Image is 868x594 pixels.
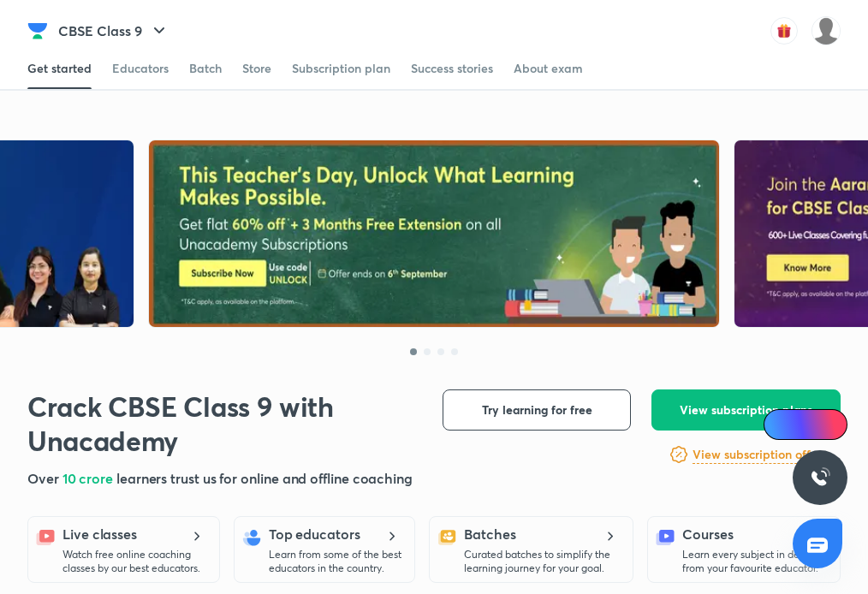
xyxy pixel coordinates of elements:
[292,48,390,89] a: Subscription plan
[812,16,841,45] img: Aarushi
[651,389,841,431] button: View subscription plans
[269,548,404,575] p: Learn from some of the best educators in the country.
[693,444,827,465] a: View subscription offers
[464,548,622,575] p: Curated batches to simplify the learning journey for your goal.
[774,418,788,431] img: Icon
[680,401,812,419] span: View subscription plans
[443,389,631,431] button: Try learning for free
[62,524,137,544] h5: Live classes
[411,60,493,77] div: Success stories
[693,446,827,464] h6: View subscription offers
[27,48,92,89] a: Get started
[269,524,360,544] h5: Top educators
[27,60,92,77] div: Get started
[116,469,413,487] span: learners trust us for online and offline coaching
[770,17,798,45] img: avatar
[764,409,847,440] a: Ai Doubts
[292,60,390,77] div: Subscription plan
[242,48,271,89] a: Store
[682,524,733,544] h5: Courses
[792,418,837,431] span: Ai Doubts
[411,48,493,89] a: Success stories
[464,524,515,544] h5: Batches
[62,469,116,487] span: 10 crore
[514,60,583,77] div: About exam
[27,21,48,41] img: Company Logo
[62,548,209,575] p: Watch free online coaching classes by our best educators.
[189,60,222,77] div: Batch
[48,14,180,48] button: CBSE Class 9
[514,48,583,89] a: About exam
[189,48,222,89] a: Batch
[810,467,830,488] img: ttu
[27,389,377,458] h1: Crack CBSE Class 9 with Unacademy
[27,469,62,487] span: Over
[682,548,829,575] p: Learn every subject in detail from your favourite educator.
[112,60,169,77] div: Educators
[242,60,271,77] div: Store
[482,401,592,419] span: Try learning for free
[112,48,169,89] a: Educators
